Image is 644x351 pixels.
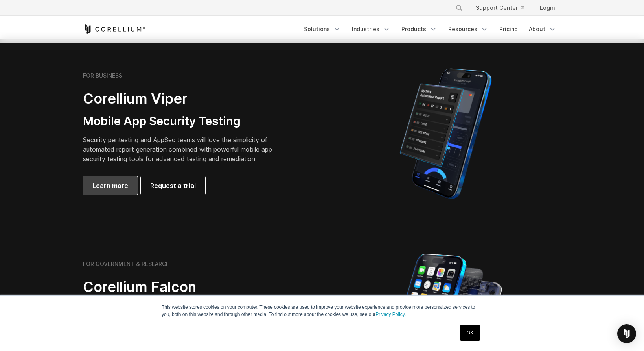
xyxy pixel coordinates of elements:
h6: FOR GOVERNMENT & RESEARCH [83,260,170,267]
span: Learn more [92,181,128,190]
img: Corellium MATRIX automated report on iPhone showing app vulnerability test results across securit... [386,65,505,202]
p: Security pentesting and AppSec teams will love the simplicity of automated report generation comb... [83,135,284,163]
h2: Corellium Falcon [83,278,303,296]
button: Search [452,1,466,15]
div: Navigation Menu [446,1,561,15]
a: Corellium Home [83,24,145,34]
a: Request a trial [141,176,205,195]
a: Learn more [83,176,138,195]
h3: Mobile App Security Testing [83,114,284,129]
a: Login [534,1,561,15]
a: Pricing [495,22,523,36]
a: Products [397,22,442,36]
h2: Corellium Viper [83,90,284,108]
div: Navigation Menu [299,22,561,36]
a: About [524,22,561,36]
span: Request a trial [150,181,196,190]
a: Privacy Policy. [375,312,406,317]
h6: FOR BUSINESS [83,72,122,79]
a: Solutions [299,22,346,36]
p: This website stores cookies on your computer. These cookies are used to improve your website expe... [162,304,482,318]
a: Support Center [469,1,530,15]
a: OK [460,325,480,341]
a: Resources [443,22,493,36]
a: Industries [347,22,395,36]
div: Open Intercom Messenger [617,324,636,343]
